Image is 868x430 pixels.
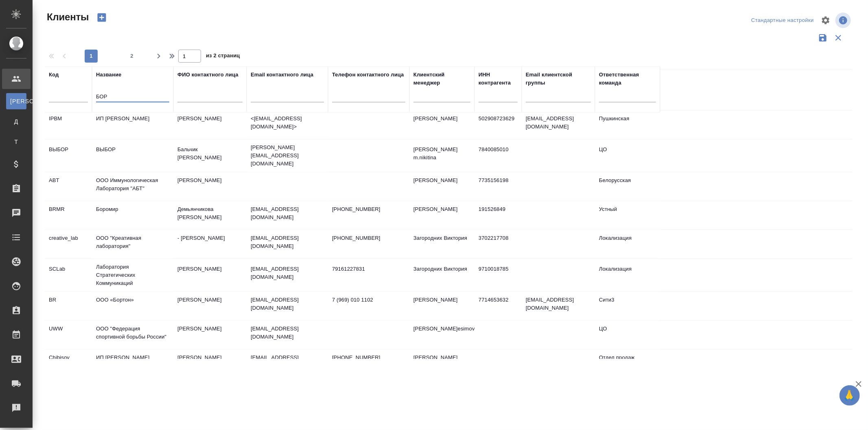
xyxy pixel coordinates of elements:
td: [PERSON_NAME] [173,350,247,378]
td: BRMR [45,201,92,230]
a: Д [6,113,26,130]
div: Название [96,71,121,79]
p: [EMAIL_ADDRESS][DOMAIN_NAME] [251,325,324,341]
td: ООО Иммунологическая Лаборатория "АБТ" [92,172,173,201]
button: 🙏 [840,385,860,406]
td: Загородних Виктория [409,230,474,258]
td: [PERSON_NAME] [173,321,247,349]
span: Настроить таблицу [816,11,835,30]
td: [EMAIL_ADDRESS][DOMAIN_NAME] [522,111,595,139]
span: из 2 страниц [206,51,240,63]
td: 502908723629 [474,111,522,139]
div: ФИО контактного лица [177,71,238,79]
td: Лаборатория Стратегических Коммуникаций [92,259,173,291]
p: <[EMAIL_ADDRESS][DOMAIN_NAME]> [251,115,324,131]
td: 9710018785 [474,261,522,289]
td: ABT [45,172,92,201]
td: Загородних Виктория [409,261,474,289]
td: ИП [PERSON_NAME] [92,350,173,378]
div: Ответственная команда [599,71,656,87]
td: 191526849 [474,201,522,230]
div: Email клиентской группы [526,71,591,87]
div: split button [749,14,816,27]
td: ООО «Бортон» [92,292,173,320]
a: Т [6,134,26,150]
td: [PERSON_NAME] [173,172,247,201]
p: [PHONE_NUMBER] [332,354,405,362]
td: 7735156198 [474,172,522,201]
button: Создать [92,11,112,24]
div: Код [49,71,59,79]
button: Сохранить фильтры [815,30,831,46]
p: [EMAIL_ADDRESS][DOMAIN_NAME] [251,205,324,222]
td: Устный [595,201,660,230]
td: [PERSON_NAME] m.nikitina [409,141,474,170]
td: 3702217708 [474,230,522,258]
td: [PERSON_NAME] [409,292,474,320]
td: Белорусская [595,172,660,201]
td: creative_lab [45,230,92,258]
td: UWW [45,321,92,349]
td: [PERSON_NAME] [409,172,474,201]
td: [PERSON_NAME] [173,292,247,320]
p: [PHONE_NUMBER] [332,205,405,213]
td: 7714653632 [474,292,522,320]
td: Локализация [595,230,660,258]
td: ЦО [595,321,660,349]
td: [EMAIL_ADDRESS][DOMAIN_NAME] [522,292,595,320]
td: Боромир [92,201,173,230]
td: [PERSON_NAME]esimova [409,321,474,349]
td: Демьянчикова [PERSON_NAME] [173,201,247,230]
td: ИП [PERSON_NAME] [92,111,173,139]
p: [PHONE_NUMBER] [332,234,405,242]
button: 2 [125,50,138,63]
td: ВЫБОР [92,141,173,170]
td: [PERSON_NAME] [173,261,247,289]
p: [EMAIL_ADDRESS][DOMAIN_NAME] [251,234,324,250]
td: ВЫБОР [45,141,92,170]
td: Бальчик [PERSON_NAME] [173,141,247,170]
span: 🙏 [843,387,857,404]
td: Пушкинская [595,111,660,139]
div: Email контактного лица [251,71,313,79]
p: [EMAIL_ADDRESS][DOMAIN_NAME] [251,296,324,312]
div: ИНН контрагента [479,71,518,87]
td: ООО "Креативная лаборатория" [92,230,173,258]
td: IPBM [45,111,92,139]
span: 2 [125,52,138,60]
td: Chibisov [45,350,92,378]
td: [PERSON_NAME] [409,201,474,230]
div: Телефон контактного лица [332,71,404,79]
td: [PERSON_NAME] [409,350,474,378]
span: [PERSON_NAME] [10,97,22,105]
td: SCLab [45,261,92,289]
p: 79161227831 [332,265,405,273]
p: [PERSON_NAME][EMAIL_ADDRESS][DOMAIN_NAME] [251,143,324,168]
td: Отдел продаж [595,350,660,378]
td: - [PERSON_NAME] [173,230,247,258]
span: Посмотреть информацию [835,13,853,28]
td: BR [45,292,92,320]
td: Локализация [595,261,660,289]
span: Д [10,117,22,126]
td: ЦО [595,141,660,170]
td: [PERSON_NAME] [173,111,247,139]
div: Клиентский менеджер [413,71,470,87]
span: Клиенты [45,11,89,24]
p: [EMAIL_ADDRESS][DOMAIN_NAME] [251,265,324,281]
td: 7840085010 [474,141,522,170]
td: [PERSON_NAME] [409,111,474,139]
td: ООО "Федерация спортивной борьбы России" [92,321,173,349]
td: Сити3 [595,292,660,320]
span: Т [10,138,22,146]
p: [EMAIL_ADDRESS][DOMAIN_NAME] [251,354,324,370]
p: 7 (969) 010 1102 [332,296,405,304]
a: [PERSON_NAME] [6,93,26,109]
button: Сбросить фильтры [831,30,846,46]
